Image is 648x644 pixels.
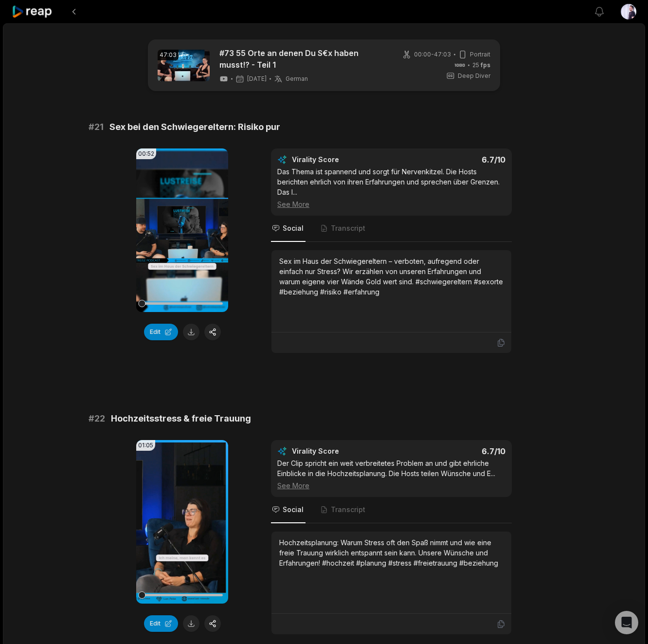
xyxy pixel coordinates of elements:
div: Hochzeitsplanung: Warum Stress oft den Spaß nimmt und wie eine freie Trauung wirklich entspannt s... [279,537,504,568]
div: Virality Score [292,446,396,456]
span: [DATE] [247,75,267,83]
div: See More [277,480,505,491]
div: Sex im Haus der Schwiegereltern – verboten, aufregend oder einfach nur Stress? Wir erzählen von u... [279,256,504,297]
span: # 22 [89,412,105,425]
nav: Tabs [271,216,512,242]
div: Der Clip spricht ein weit verbreitetes Problem an und gibt ehrliche Einblicke in die Hochzeitspla... [277,458,505,491]
div: See More [277,199,505,209]
span: Sex bei den Schwiegereltern: Risiko pur [109,120,280,134]
div: Open Intercom Messenger [615,611,638,634]
video: Your browser does not support mp4 format. [136,148,228,312]
span: Social [283,223,304,233]
div: 6.7 /10 [401,155,506,165]
button: Edit [144,324,178,340]
span: Social [283,505,304,515]
a: #73 55 Orte an denen Du S€x haben musst!? - Teil 1 [219,47,387,71]
span: # 21 [89,120,104,134]
span: Transcript [331,223,365,233]
span: Portrait [470,50,490,59]
span: German [286,75,308,83]
button: Edit [144,615,178,632]
span: Deep Diver [458,72,490,80]
nav: Tabs [271,497,512,523]
span: fps [481,61,490,69]
span: 00:00 - 47:03 [414,50,451,59]
span: Hochzeitsstress & freie Trauung [111,412,251,425]
div: Das Thema ist spannend und sorgt für Nervenkitzel. Die Hosts berichten ehrlich von ihren Erfahrun... [277,166,505,209]
div: Virality Score [292,155,396,165]
span: Transcript [331,505,365,515]
video: Your browser does not support mp4 format. [136,440,228,604]
div: 6.7 /10 [401,446,506,456]
span: 25 [472,61,490,70]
